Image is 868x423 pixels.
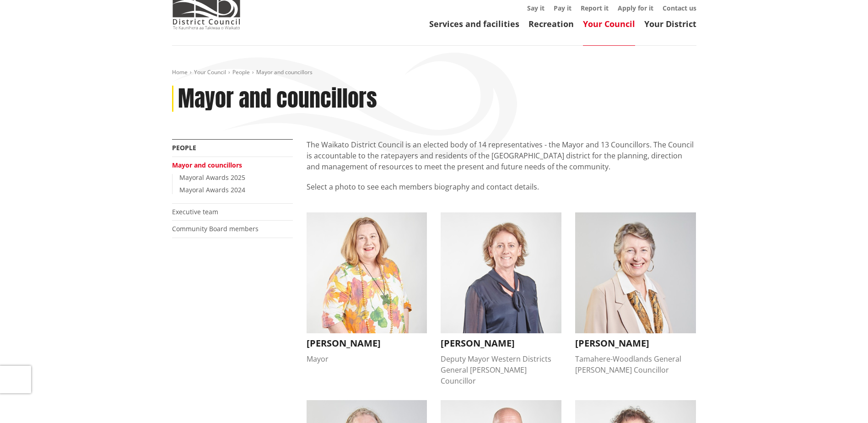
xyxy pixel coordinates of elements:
[663,4,696,12] a: Contact us
[554,4,571,12] a: Pay it
[179,173,245,182] a: Mayoral Awards 2025
[575,212,696,375] button: Crystal Beavis [PERSON_NAME] Tamahere-Woodlands General [PERSON_NAME] Councillor
[441,338,561,349] h3: [PERSON_NAME]
[172,68,188,76] a: Home
[172,224,259,233] a: Community Board members
[307,338,427,349] h3: [PERSON_NAME]
[307,353,427,364] div: Mayor
[581,4,609,12] a: Report it
[179,185,245,194] a: Mayoral Awards 2024
[527,4,545,12] a: Say it
[441,212,561,333] img: Carolyn Eyre
[575,212,696,333] img: Crystal Beavis
[618,4,653,12] a: Apply for it
[172,143,196,152] a: People
[441,353,561,386] div: Deputy Mayor Western Districts General [PERSON_NAME] Councillor
[172,207,218,216] a: Executive team
[194,68,226,76] a: Your Council
[441,212,561,386] button: Carolyn Eyre [PERSON_NAME] Deputy Mayor Western Districts General [PERSON_NAME] Councillor
[178,86,377,112] h1: Mayor and councillors
[172,161,242,169] a: Mayor and councillors
[528,18,574,29] a: Recreation
[307,181,696,203] p: Select a photo to see each members biography and contact details.
[307,139,696,172] p: The Waikato District Council is an elected body of 14 representatives - the Mayor and 13 Councill...
[583,18,635,29] a: Your Council
[172,69,696,76] nav: breadcrumb
[307,212,427,364] button: Jacqui Church [PERSON_NAME] Mayor
[644,18,696,29] a: Your District
[575,353,696,375] div: Tamahere-Woodlands General [PERSON_NAME] Councillor
[826,385,859,418] iframe: Messenger Launcher
[256,68,313,76] span: Mayor and councillors
[232,68,250,76] a: People
[307,212,427,333] img: Jacqui Church
[429,18,519,29] a: Services and facilities
[575,338,696,349] h3: [PERSON_NAME]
